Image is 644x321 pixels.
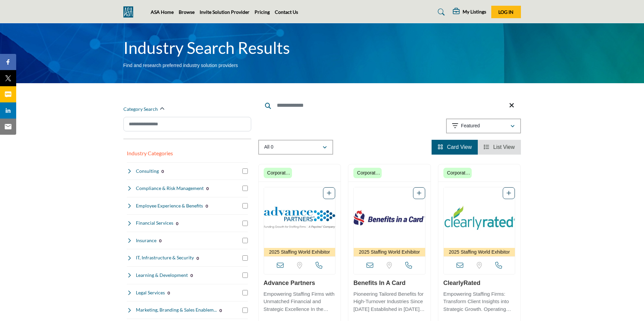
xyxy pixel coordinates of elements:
p: 2025 Staffing World Exhibitor [355,249,424,256]
h4: Learning & Development: Training programs and educational resources to enhance staffing professio... [136,272,188,279]
p: Featured [461,123,480,129]
div: 0 Results For Legal Services [168,290,170,296]
input: Search Keyword [258,97,521,114]
input: Select Legal Services checkbox [242,290,248,295]
b: 0 [197,256,199,261]
h5: My Listings [463,9,486,15]
p: Pioneering Tailored Benefits for High-Turnover Industries Since [DATE] Established in [DATE], thi... [353,290,426,313]
b: 0 [162,169,164,174]
a: View List [484,144,515,150]
a: Pricing [255,9,270,15]
input: Select IT, Infrastructure & Security checkbox [242,255,248,261]
b: 0 [191,273,193,278]
a: Add To List [327,190,331,196]
a: ASA Home [151,9,174,15]
input: Select Marketing, Branding & Sales Enablement checkbox [242,308,248,313]
img: Benefits in a Card [354,187,425,248]
div: 0 Results For Compliance & Risk Management [206,185,209,191]
b: 0 [159,238,162,243]
input: Select Consulting checkbox [242,168,248,174]
h4: Marketing, Branding & Sales Enablement: Marketing strategies, brand development, and sales tools ... [136,307,217,313]
a: Contact Us [275,9,298,15]
button: Log In [491,6,521,18]
h4: Insurance: Specialized insurance coverage including professional liability and workers' compensat... [136,237,156,244]
a: Add To List [506,190,511,196]
div: My Listings [453,8,486,16]
a: Invite Solution Provider [200,9,250,15]
a: Benefits in a Card [353,280,406,286]
span: Card View [447,144,472,150]
h4: Legal Services: Employment law expertise and legal counsel focused on staffing industry regulations. [136,289,165,296]
b: 0 [176,221,178,226]
a: Empowering Staffing Firms: Transform Client Insights into Strategic Growth. Operating within the ... [443,289,516,313]
p: Empowering Staffing Firms with Unmatched Financial and Strategic Excellence In the staffing indus... [264,290,336,313]
a: Browse [179,9,195,15]
div: 0 Results For Marketing, Branding & Sales Enablement [219,307,222,313]
span: List View [493,144,515,150]
a: Empowering Staffing Firms with Unmatched Financial and Strategic Excellence In the staffing indus... [264,289,336,313]
li: List View [478,140,521,155]
b: 0 [206,186,209,191]
li: Card View [432,140,478,155]
h1: Industry Search Results [123,37,290,58]
input: Select Employee Experience & Benefits checkbox [242,203,248,208]
img: Advance Partners [264,187,335,248]
input: Search Category [123,117,251,131]
a: Open Listing in new tab [354,187,425,256]
a: Open Listing in new tab [444,187,515,256]
h4: Consulting: Strategic advisory services to help staffing firms optimize operations and grow their... [136,168,159,174]
h3: ClearlyRated [443,280,516,287]
h3: Advance Partners [264,280,336,287]
p: Find and research preferred industry solution providers [123,62,238,69]
p: 2025 Staffing World Exhibitor [445,249,514,256]
div: 0 Results For Learning & Development [191,272,193,278]
img: Site Logo [123,6,137,18]
a: Add To List [417,190,421,196]
a: Pioneering Tailored Benefits for High-Turnover Industries Since [DATE] Established in [DATE], thi... [353,289,426,313]
b: 0 [168,291,170,295]
p: Corporate Partner [445,169,470,176]
p: 2025 Staffing World Exhibitor [265,249,334,256]
p: Empowering Staffing Firms: Transform Client Insights into Strategic Growth. Operating within the ... [443,290,516,313]
h2: Category Search [123,106,158,113]
span: Log In [498,9,514,15]
a: Search [431,7,449,18]
div: 0 Results For Financial Services [176,220,178,226]
p: All 0 [264,144,273,151]
button: All 0 [258,140,333,155]
h4: Compliance & Risk Management: Services to ensure staffing companies meet regulatory requirements ... [136,185,204,192]
h4: Employee Experience & Benefits: Solutions for enhancing workplace culture, employee satisfaction,... [136,202,203,209]
p: Corporate Partner [266,169,290,176]
button: Industry Categories [127,149,173,157]
a: ClearlyRated [443,280,480,286]
b: 0 [206,204,208,208]
div: 0 Results For Insurance [159,237,162,244]
div: 0 Results For Employee Experience & Benefits [206,203,208,209]
input: Select Financial Services checkbox [242,221,248,226]
input: Select Learning & Development checkbox [242,272,248,278]
div: 0 Results For IT, Infrastructure & Security [197,255,199,261]
button: Featured [446,119,521,133]
input: Select Compliance & Risk Management checkbox [242,186,248,191]
input: Select Insurance checkbox [242,238,248,243]
a: View Card [438,144,472,150]
h4: IT, Infrastructure & Security: Technology infrastructure, cybersecurity, and IT support services ... [136,254,194,261]
a: Open Listing in new tab [264,187,335,256]
p: Corporate Partner [355,169,380,176]
b: 0 [219,308,222,313]
h3: Benefits in a Card [353,280,426,287]
h4: Financial Services: Banking, accounting, and financial planning services tailored for staffing co... [136,220,173,226]
div: 0 Results For Consulting [162,168,164,174]
img: ClearlyRated [444,187,515,248]
a: Advance Partners [264,280,315,286]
